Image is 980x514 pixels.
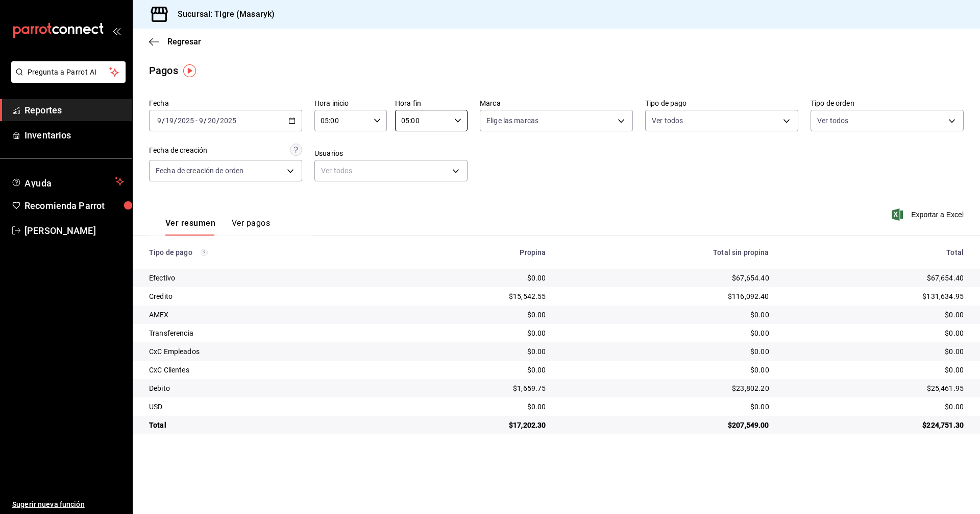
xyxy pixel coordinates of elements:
[786,273,964,283] div: $67,654.40
[24,128,124,142] span: Inventarios
[314,160,468,181] div: Ver todos
[24,199,124,213] span: Recomienda Parrot
[395,100,468,107] label: Hora fin
[165,116,174,125] input: --
[894,208,964,221] button: Exportar a Excel
[562,310,769,320] div: $0.00
[786,383,964,393] div: $25,461.95
[201,249,208,256] svg: Los pagos realizados con Pay y otras terminales son montos brutos.
[7,74,126,85] a: Pregunta a Parrot AI
[786,420,964,430] div: $224,751.30
[149,310,381,320] div: AMEX
[149,365,381,375] div: CxC Clientes
[12,499,124,510] span: Sugerir nueva función
[314,100,387,107] label: Hora inicio
[219,116,237,125] input: ----
[398,328,546,338] div: $0.00
[149,100,302,107] label: Fecha
[562,273,769,283] div: $67,654.40
[786,346,964,357] div: $0.00
[398,420,546,430] div: $17,202.30
[204,116,207,125] span: /
[486,115,538,126] span: Elige las marcas
[314,150,468,157] label: Usuarios
[149,328,381,338] div: Transferencia
[811,100,964,107] label: Tipo de orden
[183,64,196,77] img: Tooltip marker
[232,218,270,236] button: Ver pagos
[177,116,194,125] input: ----
[480,100,633,107] label: Marca
[786,310,964,320] div: $0.00
[398,383,546,393] div: $1,659.75
[165,218,215,236] button: Ver resumen
[398,273,546,283] div: $0.00
[156,166,243,176] span: Fecha de creación de orden
[28,67,110,78] span: Pregunta a Parrot AI
[149,273,381,283] div: Efectivo
[165,218,270,236] div: navigation tabs
[157,116,162,125] input: --
[645,100,798,107] label: Tipo de pago
[786,291,964,301] div: $131,634.95
[786,328,964,338] div: $0.00
[398,248,546,256] div: Propina
[149,37,201,46] button: Regresar
[169,8,275,20] h3: Sucursal: Tigre (Masaryk)
[562,402,769,412] div: $0.00
[149,346,381,357] div: CxC Empleados
[398,402,546,412] div: $0.00
[149,63,178,78] div: Pagos
[562,420,769,430] div: $207,549.00
[398,365,546,375] div: $0.00
[562,248,769,256] div: Total sin propina
[398,291,546,301] div: $15,542.55
[24,224,124,238] span: [PERSON_NAME]
[174,116,177,125] span: /
[11,61,126,83] button: Pregunta a Parrot AI
[562,365,769,375] div: $0.00
[398,310,546,320] div: $0.00
[652,115,683,126] span: Ver todos
[149,402,381,412] div: USD
[195,116,198,125] span: -
[562,383,769,393] div: $23,802.20
[24,175,111,188] span: Ayuda
[216,116,219,125] span: /
[199,116,204,125] input: --
[149,291,381,301] div: Credito
[562,346,769,357] div: $0.00
[562,328,769,338] div: $0.00
[817,115,848,126] span: Ver todos
[786,365,964,375] div: $0.00
[207,116,216,125] input: --
[786,402,964,412] div: $0.00
[24,103,124,117] span: Reportes
[162,116,165,125] span: /
[149,145,207,156] div: Fecha de creación
[149,248,381,256] div: Tipo de pago
[149,420,381,430] div: Total
[112,27,120,35] button: open_drawer_menu
[167,37,201,46] span: Regresar
[149,383,381,393] div: Debito
[562,291,769,301] div: $116,092.40
[786,248,964,256] div: Total
[398,346,546,357] div: $0.00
